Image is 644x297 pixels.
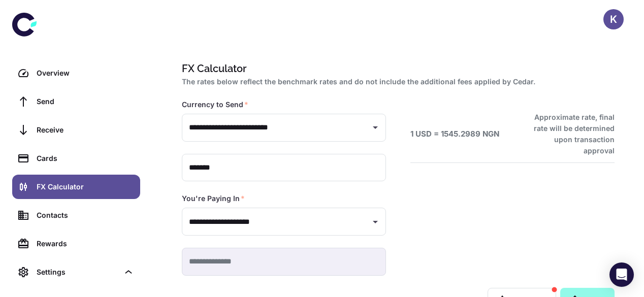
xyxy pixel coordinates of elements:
button: K [603,9,624,29]
div: Settings [37,267,119,278]
div: Contacts [37,210,134,221]
a: FX Calculator [12,175,140,199]
a: Cards [12,146,140,171]
a: Receive [12,118,140,142]
h6: 1 USD = 1545.2989 NGN [410,128,499,140]
div: FX Calculator [37,181,134,192]
a: Contacts [12,203,140,227]
a: Send [12,89,140,114]
h6: Approximate rate, final rate will be determined upon transaction approval [523,112,615,156]
button: Open [368,120,382,135]
a: Rewards [12,232,140,256]
div: Overview [37,68,134,79]
label: Currency to Send [182,100,248,110]
div: Rewards [37,238,134,249]
button: Open [368,215,382,229]
div: Send [37,96,134,107]
a: Overview [12,61,140,85]
h1: FX Calculator [182,61,610,76]
div: Open Intercom Messenger [609,262,634,287]
div: Cards [37,153,134,164]
div: Receive [37,124,134,136]
div: Settings [12,260,140,284]
label: You're Paying In [182,193,245,204]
